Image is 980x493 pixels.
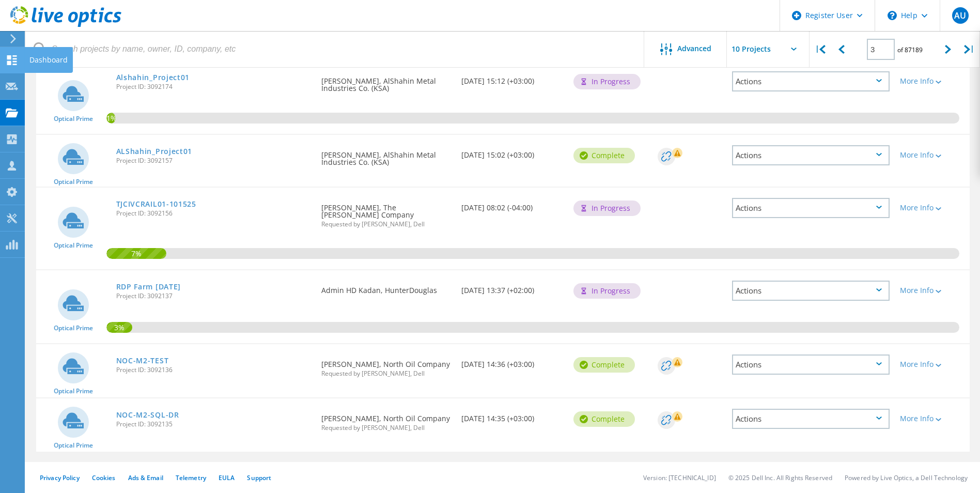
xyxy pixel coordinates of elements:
[732,409,890,429] div: Actions
[316,270,456,304] div: Admin HD Kadan, HunterDouglas
[456,398,568,433] div: [DATE] 14:35 (+03:00)
[316,398,456,441] div: [PERSON_NAME], North Oil Company
[900,361,965,368] div: More Info
[677,45,711,52] span: Advanced
[810,31,831,68] div: |
[40,473,80,482] a: Privacy Policy
[116,357,169,364] a: NOC-M2-TEST
[900,204,965,211] div: More Info
[732,198,890,218] div: Actions
[54,442,93,449] span: Optical Prime
[116,74,190,81] a: Alshahin_Project01
[26,31,645,67] input: Search projects by name, owner, ID, company, etc
[573,201,641,216] div: In Progress
[732,281,890,301] div: Actions
[54,242,93,249] span: Optical Prime
[897,45,923,54] span: of 87189
[116,158,312,164] span: Project ID: 3092157
[321,221,451,227] span: Requested by [PERSON_NAME], Dell
[954,11,966,20] span: AU
[728,473,832,482] li: © 2025 Dell Inc. All Rights Reserved
[92,473,116,482] a: Cookies
[54,388,93,394] span: Optical Prime
[128,473,163,482] a: Ads & Email
[54,325,93,331] span: Optical Prime
[456,188,568,222] div: [DATE] 08:02 (-04:00)
[316,344,456,387] div: [PERSON_NAME], North Oil Company
[116,293,312,299] span: Project ID: 3092137
[116,283,181,290] a: RDP Farm [DATE]
[900,287,965,294] div: More Info
[116,201,196,208] a: TJCIVCRAIL01-101525
[116,367,312,373] span: Project ID: 3092136
[900,151,965,159] div: More Info
[573,74,641,89] div: In Progress
[316,61,456,102] div: [PERSON_NAME], AlShahin Metal Industries Co. (KSA)
[732,71,890,91] div: Actions
[54,179,93,185] span: Optical Prime
[219,473,235,482] a: EULA
[10,22,121,29] a: Live Optics Dashboard
[456,344,568,378] div: [DATE] 14:36 (+03:00)
[845,473,968,482] li: Powered by Live Optics, a Dell Technology
[316,188,456,238] div: [PERSON_NAME], The [PERSON_NAME] Company
[316,135,456,176] div: [PERSON_NAME], AlShahin Metal Industries Co. (KSA)
[106,248,166,257] span: 7%
[643,473,716,482] li: Version: [TECHNICAL_ID]
[176,473,206,482] a: Telemetry
[900,78,965,85] div: More Info
[732,145,890,165] div: Actions
[456,135,568,169] div: [DATE] 15:02 (+03:00)
[573,283,641,299] div: In Progress
[959,31,980,68] div: |
[54,116,93,122] span: Optical Prime
[573,148,635,163] div: Complete
[900,415,965,422] div: More Info
[573,411,635,427] div: Complete
[116,421,312,427] span: Project ID: 3092135
[456,270,568,304] div: [DATE] 13:37 (+02:00)
[116,210,312,217] span: Project ID: 3092156
[888,11,897,20] svg: \n
[732,355,890,375] div: Actions
[321,371,451,377] span: Requested by [PERSON_NAME], Dell
[106,322,132,331] span: 3%
[456,61,568,95] div: [DATE] 15:12 (+03:00)
[106,113,115,122] span: 1%
[116,84,312,90] span: Project ID: 3092174
[116,148,193,155] a: ALShahin_Project01
[116,411,179,419] a: NOC-M2-SQL-DR
[321,425,451,431] span: Requested by [PERSON_NAME], Dell
[573,357,635,373] div: Complete
[247,473,271,482] a: Support
[29,56,68,64] div: Dashboard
